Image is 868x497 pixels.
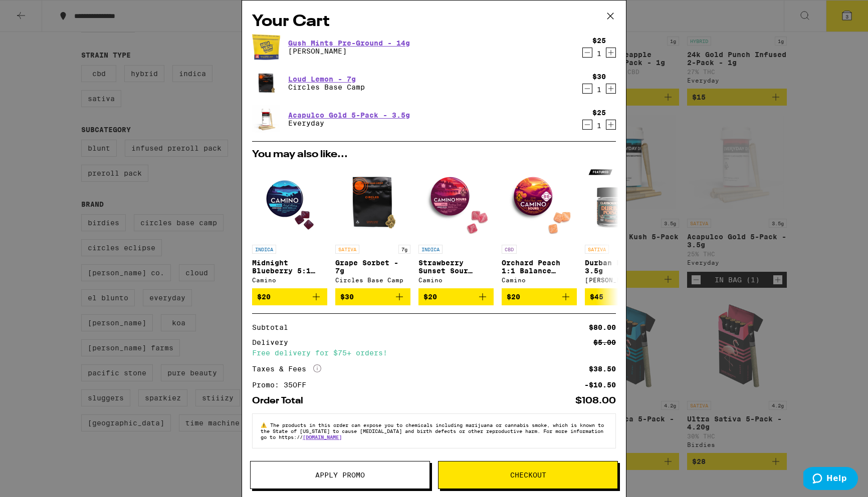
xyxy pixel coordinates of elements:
p: INDICA [418,245,443,254]
img: Camino - Midnight Blueberry 5:1 Sleep Gummies [252,165,327,240]
h2: Your Cart [252,11,616,33]
img: Camino - Strawberry Sunset Sour Gummies [418,165,494,240]
span: The products in this order can expose you to chemicals including marijuana or cannabis smoke, whi... [261,422,604,440]
div: $80.00 [589,324,616,331]
div: Delivery [252,339,295,346]
a: Loud Lemon - 7g [288,75,365,83]
p: Everyday [288,119,410,127]
button: Apply Promo [250,461,430,489]
a: Acapulco Gold 5-Pack - 3.5g [288,111,410,119]
img: Claybourne Co. - Durban Poison - 3.5g [585,165,660,240]
p: 7g [398,245,410,254]
img: Camino - Orchard Peach 1:1 Balance Sours Gummies [502,165,577,240]
span: $20 [257,293,271,301]
button: Add to bag [252,288,327,305]
button: Increment [606,48,616,58]
iframe: Opens a widget where you can find more information [803,467,858,492]
img: Circles Base Camp - Loud Lemon - 7g [252,69,280,97]
button: Increment [606,84,616,94]
div: $38.50 [589,365,616,372]
div: [PERSON_NAME] Co. [585,277,660,283]
div: Promo: 35OFF [252,381,313,388]
span: Checkout [510,471,546,478]
div: $25 [592,37,606,45]
p: INDICA [252,245,276,254]
p: Circles Base Camp [288,83,365,91]
img: Circles Base Camp - Grape Sorbet - 7g [335,165,410,240]
span: $45 [590,293,603,301]
button: Add to bag [502,288,577,305]
div: Order Total [252,396,310,405]
p: Grape Sorbet - 7g [335,259,410,275]
a: [DOMAIN_NAME] [303,434,342,440]
button: Decrement [582,120,592,130]
p: [PERSON_NAME] [288,47,410,55]
p: Midnight Blueberry 5:1 Sleep Gummies [252,259,327,275]
span: ⚠️ [261,422,270,428]
p: SATIVA [335,245,359,254]
div: Taxes & Fees [252,364,321,373]
button: Add to bag [335,288,410,305]
div: Camino [418,277,494,283]
div: 1 [592,50,606,58]
div: $25 [592,109,606,117]
div: Free delivery for $75+ orders! [252,349,616,356]
a: Gush Mints Pre-Ground - 14g [288,39,410,47]
img: Yada Yada - Gush Mints Pre-Ground - 14g [252,33,280,61]
div: $108.00 [575,396,616,405]
p: CBD [502,245,517,254]
button: Add to bag [418,288,494,305]
a: Open page for Orchard Peach 1:1 Balance Sours Gummies from Camino [502,165,577,288]
div: 1 [592,122,606,130]
p: Orchard Peach 1:1 Balance [PERSON_NAME] Gummies [502,259,577,275]
div: $30 [592,73,606,81]
a: Open page for Midnight Blueberry 5:1 Sleep Gummies from Camino [252,165,327,288]
div: Camino [502,277,577,283]
div: $5.00 [593,339,616,346]
button: Decrement [582,84,592,94]
a: Open page for Durban Poison - 3.5g from Claybourne Co. [585,165,660,288]
span: $20 [507,293,520,301]
p: Strawberry Sunset Sour Gummies [418,259,494,275]
span: $20 [423,293,437,301]
a: Open page for Strawberry Sunset Sour Gummies from Camino [418,165,494,288]
a: Open page for Grape Sorbet - 7g from Circles Base Camp [335,165,410,288]
div: 1 [592,86,606,94]
div: -$10.50 [584,381,616,388]
button: Checkout [438,461,618,489]
div: Subtotal [252,324,295,331]
div: Circles Base Camp [335,277,410,283]
p: Durban Poison - 3.5g [585,259,660,275]
span: $30 [340,293,354,301]
button: Decrement [582,48,592,58]
div: Camino [252,277,327,283]
h2: You may also like... [252,150,616,160]
button: Increment [606,120,616,130]
span: Apply Promo [315,471,365,478]
button: Add to bag [585,288,660,305]
p: SATIVA [585,245,609,254]
img: Everyday - Acapulco Gold 5-Pack - 3.5g [252,105,280,133]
